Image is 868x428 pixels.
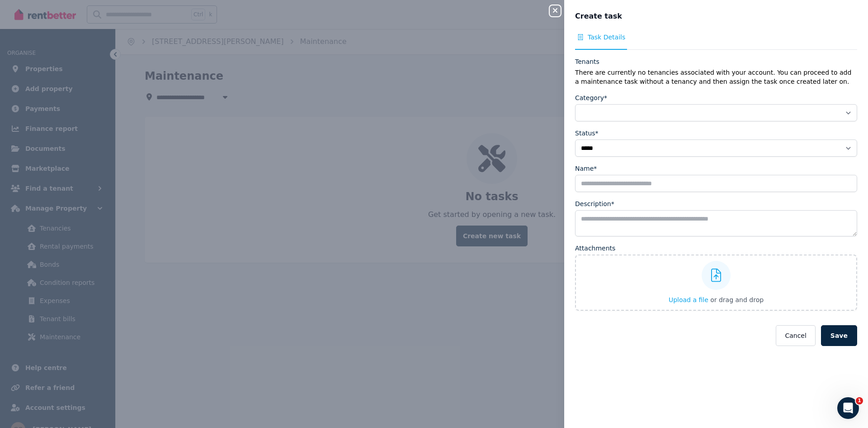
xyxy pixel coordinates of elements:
[776,325,815,346] button: Cancel
[837,397,859,419] iframe: Intercom live chat
[575,93,607,102] label: Category*
[575,164,597,173] label: Name*
[856,397,863,404] span: 1
[575,57,599,66] label: Tenants
[669,295,764,304] button: Upload a file or drag and drop
[575,129,599,138] label: Status*
[575,199,614,208] label: Description*
[575,33,857,50] nav: Tabs
[710,296,764,303] span: or drag and drop
[669,296,708,303] span: Upload a file
[575,11,622,22] span: Create task
[821,325,857,346] button: Save
[575,68,857,86] legend: There are currently no tenancies associated with your account. You can proceed to add a maintenan...
[575,244,615,253] label: Attachments
[588,33,625,42] span: Task Details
